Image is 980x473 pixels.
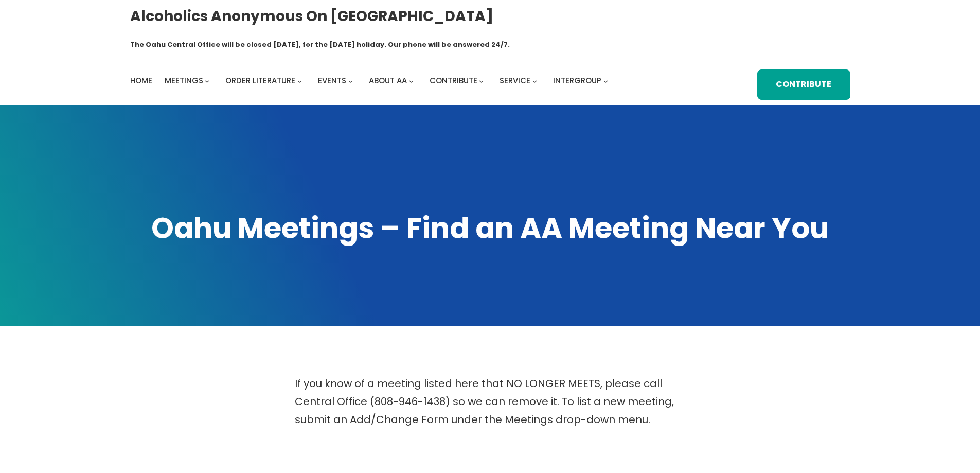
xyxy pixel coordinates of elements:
a: Contribute [430,74,477,88]
span: Order Literature [225,75,295,86]
button: Intergroup submenu [603,79,608,83]
span: About AA [369,75,407,86]
a: About AA [369,74,407,88]
h1: The Oahu Central Office will be closed [DATE], for the [DATE] holiday. Our phone will be answered... [130,40,510,50]
button: About AA submenu [409,79,414,83]
span: Intergroup [553,75,601,86]
a: Service [500,74,530,88]
button: Events submenu [348,79,353,83]
a: Events [318,74,346,88]
p: If you know of a meeting listed here that NO LONGER MEETS, please call Central Office (808-946-14... [295,375,686,429]
a: Contribute [757,69,850,100]
button: Meetings submenu [205,79,209,83]
button: Contribute submenu [479,79,484,83]
button: Service submenu [532,79,537,83]
span: Contribute [430,75,477,86]
span: Service [500,75,530,86]
h1: Oahu Meetings – Find an AA Meeting Near You [130,209,850,248]
a: Home [130,74,152,88]
nav: Intergroup [130,74,612,88]
span: Home [130,75,152,86]
span: Events [318,75,346,86]
span: Meetings [165,75,203,86]
a: Intergroup [553,74,601,88]
a: Meetings [165,74,203,88]
button: Order Literature submenu [297,79,302,83]
a: Alcoholics Anonymous on [GEOGRAPHIC_DATA] [130,4,493,29]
